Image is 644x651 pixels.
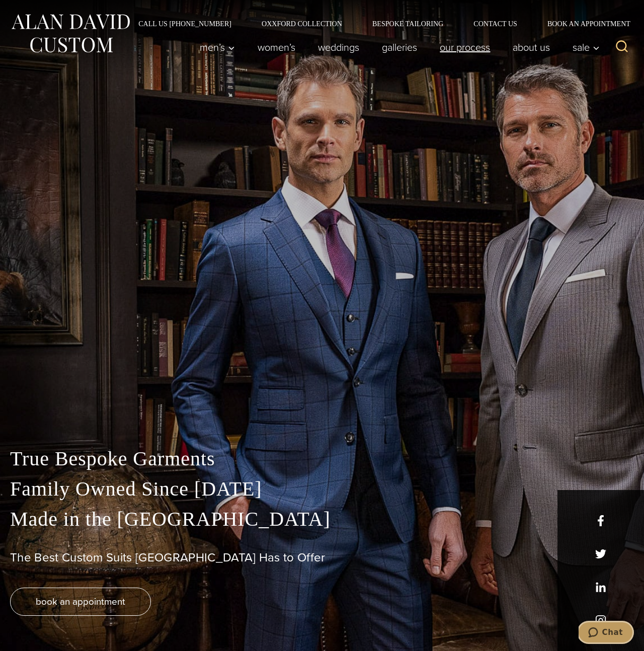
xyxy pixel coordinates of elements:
[10,550,634,565] h1: The Best Custom Suits [GEOGRAPHIC_DATA] Has to Offer
[579,621,634,646] iframe: Opens a widget where you can chat to one of our agents
[189,37,605,57] nav: Primary Navigation
[371,37,429,57] a: Galleries
[123,20,247,27] a: Call Us [PHONE_NUMBER]
[429,37,502,57] a: Our Process
[10,588,151,616] a: book an appointment
[502,37,561,57] a: About Us
[123,20,634,27] nav: Secondary Navigation
[357,20,458,27] a: Bespoke Tailoring
[247,37,307,57] a: Women’s
[247,20,357,27] a: Oxxford Collection
[532,20,634,27] a: Book an Appointment
[10,444,634,534] p: True Bespoke Garments Family Owned Since [DATE] Made in the [GEOGRAPHIC_DATA]
[610,35,634,59] button: View Search Form
[189,37,247,57] button: Men’s sub menu toggle
[36,594,125,609] span: book an appointment
[10,11,131,56] img: Alan David Custom
[307,37,371,57] a: weddings
[561,37,605,57] button: Sale sub menu toggle
[458,20,532,27] a: Contact Us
